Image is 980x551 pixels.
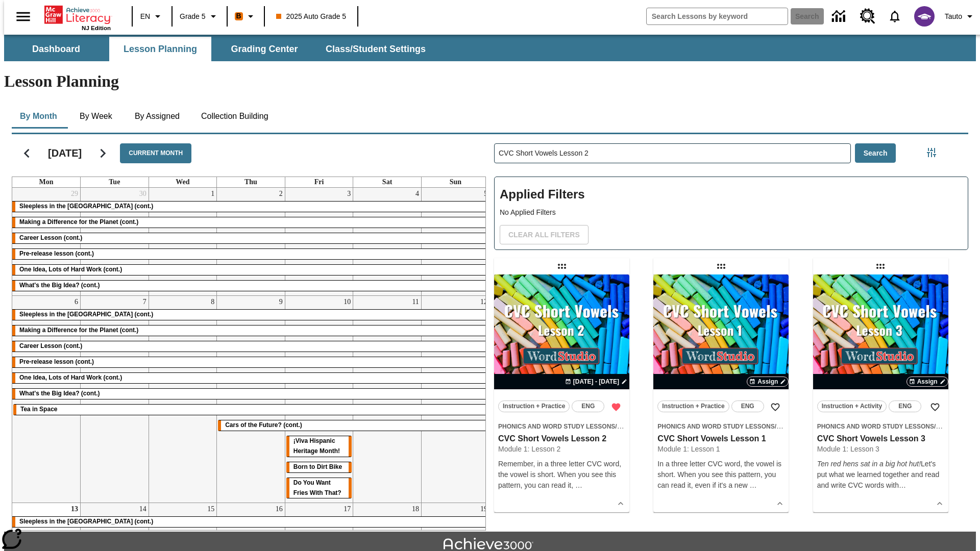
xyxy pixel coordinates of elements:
div: ¡Viva Hispanic Heritage Month! [286,436,352,457]
div: Draggable lesson: CVC Short Vowels Lesson 3 [872,258,889,274]
span: Phonics and Word Study Lessons [498,423,615,430]
button: Profile/Settings [941,7,980,26]
button: Filters Side menu [921,142,942,163]
td: September 30, 2025 [81,188,149,296]
a: October 14, 2025 [137,503,149,515]
button: Oct 13 - Oct 13 Choose Dates [563,377,629,386]
span: [DATE] - [DATE] [573,377,619,386]
button: Next [90,140,116,166]
button: By Assigned [127,104,188,129]
button: Previous [14,140,40,166]
span: Making a Difference for the Planet (cont.) [19,327,138,334]
span: EN [140,11,150,22]
span: Topic: Phonics and Word Study Lessons/CVC Short Vowels [498,421,625,432]
a: October 17, 2025 [341,503,353,515]
span: Topic: Phonics and Word Study Lessons/CVC Short Vowels [657,421,785,432]
span: Grading Center [231,43,298,55]
input: Search Lessons By Keyword [495,144,850,163]
div: Applied Filters [494,177,968,250]
h3: CVC Short Vowels Lesson 1 [657,434,785,444]
div: Pre-release lesson (cont.) [12,357,489,367]
div: One Idea, Lots of Hard Work (cont.) [12,373,489,383]
span: … [899,481,906,489]
button: Lesson Planning [109,37,211,61]
a: Resource Center, Will open in new tab [854,3,881,30]
a: October 6, 2025 [72,296,80,308]
div: Pre-release lesson (cont.) [12,249,489,259]
div: Sleepless in the Animal Kingdom (cont.) [12,517,489,527]
button: Boost Class color is orange. Change class color [231,7,261,26]
td: October 9, 2025 [217,295,285,503]
span: Pre-release lesson (cont.) [19,250,94,257]
button: Show Details [772,496,788,511]
button: Add to Favorites [766,398,785,416]
div: Search [486,130,968,531]
button: Grade: Grade 5, Select a grade [176,7,224,26]
span: 2025 Auto Grade 5 [276,11,347,22]
div: Sleepless in the Animal Kingdom (cont.) [12,310,489,320]
a: October 15, 2025 [205,503,216,515]
input: search field [647,8,788,24]
a: October 12, 2025 [478,296,489,308]
span: Sleepless in the Animal Kingdom (cont.) [19,518,153,525]
p: Remember, in a three letter CVC word, the vowel is short. When you see this pattern, you can read... [498,459,625,491]
button: Remove from Favorites [607,398,625,416]
span: Phonics and Word Study Lessons [657,423,774,430]
span: Assign [917,377,938,386]
span: Tauto [945,11,962,22]
a: October 19, 2025 [478,503,489,515]
span: Instruction + Practice [662,401,724,412]
button: Current Month [120,143,191,163]
button: Show Details [932,496,947,511]
button: Assign Choose Dates [906,377,948,387]
h1: Lesson Planning [4,72,976,91]
span: … [575,481,582,489]
h2: Applied Filters [500,182,963,207]
span: / [615,422,624,430]
div: In a three letter CVC word, the vowel is short. When you see this pattern, you can read it, even ... [657,459,785,491]
div: One Idea, Lots of Hard Work (cont.) [12,265,489,275]
button: Instruction + Practice [657,400,729,412]
span: … [749,481,756,489]
a: October 11, 2025 [410,296,421,308]
span: Sleepless in the Animal Kingdom (cont.) [19,203,153,210]
a: October 16, 2025 [274,503,285,515]
button: Dashboard [5,37,107,61]
a: September 29, 2025 [69,188,80,200]
div: What's the Big Idea? (cont.) [12,281,489,291]
span: NJ Edition [82,25,111,31]
div: Making a Difference for the Planet (cont.) [12,217,489,228]
span: ¡Viva Hispanic Heritage Month! [293,437,340,455]
button: Add to Favorites [926,398,944,416]
button: ENG [889,400,921,412]
div: Draggable lesson: CVC Short Vowels Lesson 2 [554,258,570,274]
button: Collection Building [193,104,277,129]
span: Dashboard [32,43,80,55]
div: Making a Difference for the Planet (cont.) [12,325,489,336]
div: SubNavbar [4,37,435,61]
a: October 7, 2025 [141,296,149,308]
td: September 29, 2025 [12,188,81,296]
span: CVC Short Vowels [617,423,670,430]
a: Sunday [448,177,463,187]
span: Do You Want Fries With That? [293,479,341,496]
div: Career Lesson (cont.) [12,341,489,352]
td: October 12, 2025 [421,295,489,503]
a: Thursday [242,177,259,187]
a: September 30, 2025 [137,188,149,200]
div: Cars of the Future? (cont.) [218,420,489,431]
div: What's the Big Idea? (cont.) [12,389,489,399]
div: Sleepless in the Animal Kingdom (cont.) [12,202,489,212]
a: Notifications [881,3,908,30]
div: Calendar [4,130,486,531]
button: Grading Center [213,37,315,61]
a: Friday [312,177,326,187]
a: Saturday [380,177,394,187]
p: No Applied Filters [500,207,963,218]
span: Tea in Space [20,406,57,413]
a: Data Center [826,3,854,31]
a: Wednesday [174,177,191,187]
button: Instruction + Practice [498,400,570,412]
button: Select a new avatar [908,3,941,30]
a: Tuesday [107,177,122,187]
